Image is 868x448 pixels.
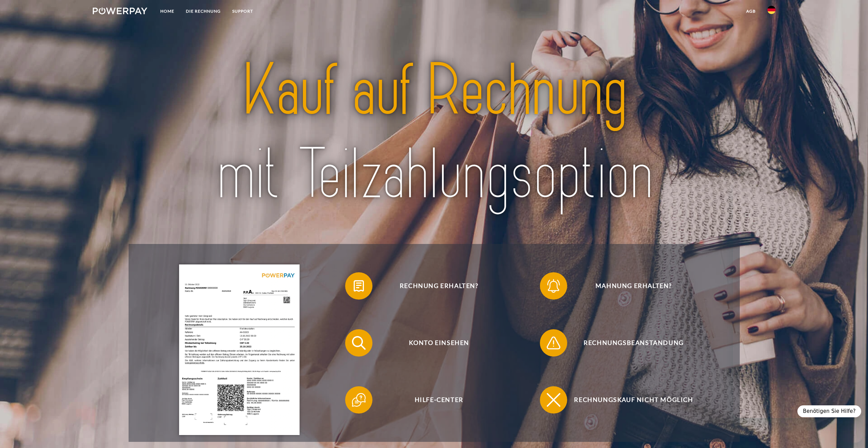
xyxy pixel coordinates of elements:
[545,391,562,408] img: qb_close.svg
[540,329,717,357] button: Rechnungsbeanstandung
[550,329,717,357] span: Rechnungsbeanstandung
[350,277,367,294] img: qb_bill.svg
[345,386,523,414] button: Hilfe-Center
[355,272,523,300] span: Rechnung erhalten?
[226,5,259,17] a: SUPPORT
[545,277,562,294] img: qb_bell.svg
[550,272,717,300] span: Mahnung erhalten?
[540,386,717,414] button: Rechnungskauf nicht möglich
[740,5,762,17] a: agb
[355,329,523,357] span: Konto einsehen
[767,6,776,14] img: de
[355,386,523,414] span: Hilfe-Center
[93,8,148,14] img: logo-powerpay-white.svg
[350,391,367,408] img: qb_help.svg
[155,5,180,17] a: Home
[841,421,863,443] iframe: Schaltfläche zum Öffnen des Messaging-Fensters
[540,272,717,300] button: Mahnung erhalten?
[350,334,367,351] img: qb_search.svg
[550,386,717,414] span: Rechnungskauf nicht möglich
[180,5,226,17] a: DIE RECHNUNG
[345,329,523,357] button: Konto einsehen
[345,272,523,300] button: Rechnung erhalten?
[733,179,863,418] iframe: Messaging-Fenster
[179,264,299,435] img: single_invoice_powerpay_de.jpg
[545,334,562,351] img: qb_warning.svg
[164,45,704,221] img: title-powerpay_de.svg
